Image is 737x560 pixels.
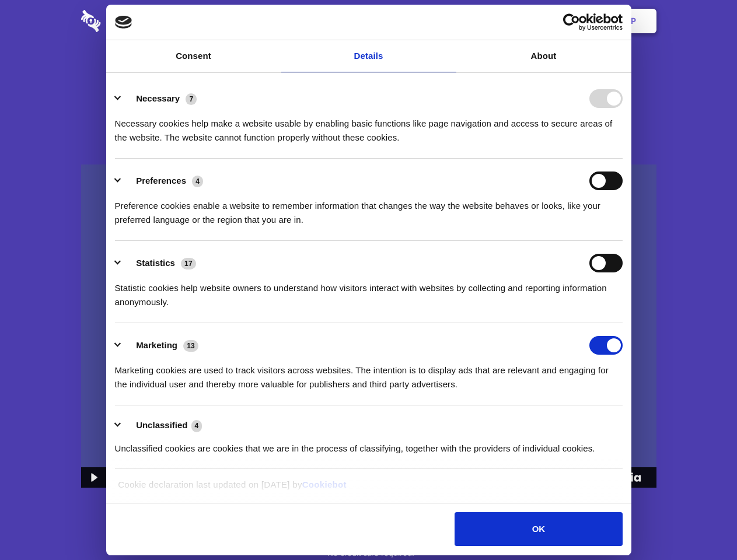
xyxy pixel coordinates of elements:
button: Preferences (4) [115,171,211,190]
a: Usercentrics Cookiebot - opens in a new window [521,13,623,31]
button: Unclassified (4) [115,418,209,433]
span: 7 [186,93,197,105]
h4: Auto-redaction of sensitive data, encrypted data sharing and self-destructing private chats. Shar... [81,106,656,145]
a: Contact [473,3,527,39]
span: 4 [191,420,202,432]
label: Necessary [136,93,180,103]
iframe: Drift Widget Chat Controller [679,502,723,546]
button: Necessary (7) [115,89,204,108]
div: Unclassified cookies are cookies that we are in the process of classifying, together with the pro... [115,433,623,456]
button: Play Video [81,467,105,488]
label: Statistics [136,258,175,268]
div: Necessary cookies help make a website usable by enabling basic functions like page navigation and... [115,108,623,145]
a: Cookiebot [302,480,347,489]
button: OK [455,512,622,546]
span: 17 [181,258,196,269]
span: 13 [183,340,198,352]
img: Sharesecret [81,164,656,488]
a: Pricing [343,3,393,39]
div: Preference cookies enable a website to remember information that changes the way the website beha... [115,190,623,227]
a: Login [529,3,580,39]
label: Marketing [136,340,177,350]
div: Marketing cookies are used to track visitors across websites. The intention is to display ads tha... [115,355,623,391]
button: Marketing (13) [115,336,206,355]
div: Statistic cookies help website owners to understand how visitors interact with websites by collec... [115,272,623,309]
img: logo [115,16,132,29]
a: About [456,40,631,72]
div: Cookie declaration last updated on [DATE] by [109,478,628,501]
button: Statistics (17) [115,254,204,272]
a: Details [281,40,456,72]
h1: Eliminate Slack Data Loss. [81,52,656,94]
a: Consent [106,40,281,72]
img: logo-wordmark-white-trans-d4663122ce5f474addd5e946df7df03e33cb6a1c49d2221995e7729f52c070b2.svg [81,10,181,32]
label: Preferences [136,176,186,185]
span: 4 [192,176,203,187]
